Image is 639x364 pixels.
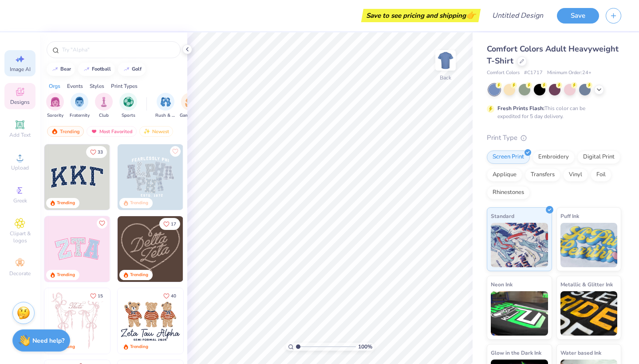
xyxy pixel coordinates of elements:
div: Embroidery [532,150,575,164]
div: filter for Sports [119,93,137,119]
div: filter for Game Day [180,93,200,119]
span: 17 [171,222,176,226]
div: Screen Print [487,150,530,164]
div: Newest [139,126,173,137]
span: Water based Ink [560,348,601,357]
img: 12710c6a-dcc0-49ce-8688-7fe8d5f96fe2 [118,216,183,282]
input: Try "Alpha" [61,45,175,54]
button: filter button [155,93,176,119]
img: Club Image [99,97,109,107]
span: Neon Ink [491,280,513,289]
input: Untitled Design [485,7,550,24]
img: Fraternity Image [75,97,84,107]
img: Back [437,51,454,69]
span: Fraternity [70,112,90,119]
button: Like [159,218,180,230]
div: filter for Rush & Bid [155,93,176,119]
img: Puff Ink [560,223,618,267]
img: d12a98c7-f0f7-4345-bf3a-b9f1b718b86e [110,288,175,354]
img: Sports Image [123,97,134,107]
img: Rush & Bid Image [161,97,171,107]
div: football [92,67,111,71]
button: Like [170,146,181,157]
strong: Fresh Prints Flash: [497,105,544,112]
div: Trending [47,126,84,137]
span: Glow in the Dark Ink [491,348,541,357]
img: Neon Ink [491,291,548,336]
span: 40 [171,294,176,298]
img: most_fav.gif [91,128,98,135]
span: Decorate [9,270,31,277]
span: Sorority [47,112,63,119]
div: Trending [57,272,75,278]
div: Print Types [111,82,138,90]
div: Rhinestones [487,186,530,199]
div: Most Favorited [87,126,137,137]
button: Like [159,290,180,302]
img: 83dda5b0-2158-48ca-832c-f6b4ef4c4536 [44,288,110,354]
div: Trending [57,200,75,206]
div: filter for Fraternity [70,93,90,119]
img: a3f22b06-4ee5-423c-930f-667ff9442f68 [183,144,248,210]
button: Like [97,218,107,229]
span: Puff Ink [560,211,579,221]
button: bear [47,63,75,76]
div: Transfers [525,168,560,182]
span: Standard [491,211,514,221]
span: 👉 [466,10,476,20]
div: Back [440,74,451,82]
span: Game Day [180,112,200,119]
img: Game Day Image [185,97,195,107]
span: Comfort Colors [487,69,520,77]
div: Applique [487,168,522,182]
span: Add Text [9,131,31,138]
button: filter button [119,93,137,119]
img: trending.gif [51,128,58,135]
div: Save to see pricing and shipping [363,9,478,22]
img: trend_line.gif [123,67,130,72]
div: This color can be expedited for 5 day delivery. [497,104,607,120]
button: Save [557,8,599,24]
img: a3be6b59-b000-4a72-aad0-0c575b892a6b [118,288,183,354]
img: ead2b24a-117b-4488-9b34-c08fd5176a7b [183,216,248,282]
span: 33 [98,150,103,154]
img: trend_line.gif [51,67,59,72]
div: Trending [130,344,148,350]
div: Print Type [487,133,621,143]
div: golf [132,67,142,71]
div: Trending [130,200,148,206]
img: 3b9aba4f-e317-4aa7-a679-c95a879539bd [44,144,110,210]
strong: Need help? [32,336,64,345]
span: Metallic & Glitter Ink [560,280,613,289]
img: Metallic & Glitter Ink [560,291,618,336]
img: d12c9beb-9502-45c7-ae94-40b97fdd6040 [183,288,248,354]
span: 100 % [358,343,372,351]
div: filter for Club [95,93,113,119]
div: Trending [130,272,148,278]
span: Sports [122,112,135,119]
button: filter button [70,93,90,119]
img: edfb13fc-0e43-44eb-bea2-bf7fc0dd67f9 [110,144,175,210]
span: Comfort Colors Adult Heavyweight T-Shirt [487,44,619,66]
span: Designs [10,99,30,106]
img: 9980f5e8-e6a1-4b4a-8839-2b0e9349023c [44,216,110,282]
span: Club [99,112,109,119]
img: Standard [491,223,548,267]
span: Minimum Order: 24 + [547,69,592,77]
img: 5a4b4175-9e88-49c8-8a23-26d96782ddc6 [118,144,183,210]
button: filter button [46,93,64,119]
span: Image AI [10,66,31,73]
div: Foil [591,168,611,182]
button: Like [86,290,107,302]
button: filter button [95,93,113,119]
div: Events [67,82,83,90]
span: # C1717 [524,69,543,77]
img: trend_line.gif [83,67,90,72]
div: Digital Print [577,150,620,164]
span: Clipart & logos [4,230,35,244]
img: 5ee11766-d822-42f5-ad4e-763472bf8dcf [110,216,175,282]
span: 15 [98,294,103,298]
button: Like [86,146,107,158]
button: golf [118,63,146,76]
img: Newest.gif [143,128,150,135]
